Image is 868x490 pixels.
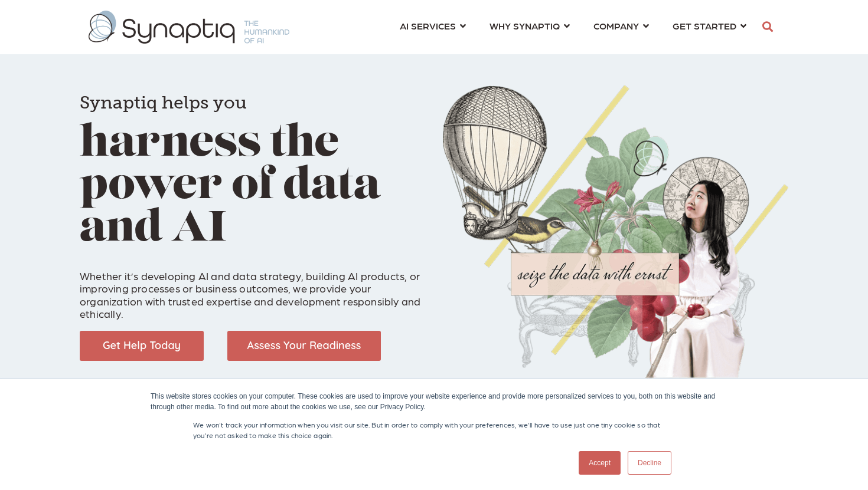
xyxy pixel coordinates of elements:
h1: harness the power of data and AI [80,77,425,251]
img: Get Help Today [80,331,204,361]
a: AI SERVICES [400,15,466,37]
img: synaptiq logo-1 [89,11,289,44]
span: Synaptiq helps you [80,92,247,113]
a: WHY SYNAPTIQ [490,15,570,37]
span: GET STARTED [673,18,736,34]
div: This website stores cookies on your computer. These cookies are used to improve your website expe... [151,391,717,412]
p: Whether it’s developing AI and data strategy, building AI products, or improving processes or bus... [80,256,425,320]
p: We won't track your information when you visit our site. But in order to comply with your prefere... [193,419,675,440]
a: Decline [628,451,671,475]
span: AI SERVICES [400,18,456,34]
img: Collage of girl, balloon, bird, and butterfly, with seize the data with ernst text [443,85,788,379]
a: GET STARTED [673,15,746,37]
a: COMPANY [593,15,649,37]
a: Accept [579,451,621,475]
nav: menu [388,6,758,48]
span: COMPANY [593,18,639,34]
span: WHY SYNAPTIQ [490,18,560,34]
img: Assess Your Readiness [227,331,381,361]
